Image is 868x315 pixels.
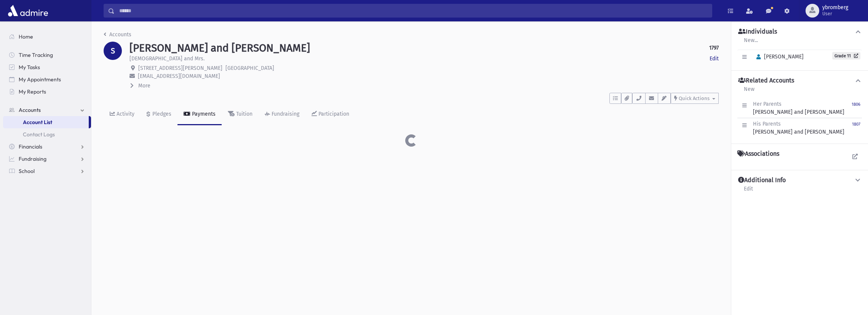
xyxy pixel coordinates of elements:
[115,111,134,117] div: Activity
[671,93,719,104] button: Quick Actions
[19,52,53,58] span: Time Tracking
[104,31,131,38] a: Accounts
[225,65,274,71] span: [GEOGRAPHIC_DATA]
[104,31,131,42] nav: breadcrumb
[743,36,758,50] a: New...
[177,104,222,125] a: Payments
[822,11,848,17] span: User
[753,120,844,136] div: [PERSON_NAME] and [PERSON_NAME]
[852,102,860,107] small: 1806
[710,55,719,63] a: Edit
[709,44,719,52] strong: 1797
[259,104,305,125] a: Fundraising
[235,111,253,117] div: Tuition
[151,111,171,117] div: Pledges
[19,107,41,113] span: Accounts
[3,165,91,177] a: School
[3,73,91,86] a: My Appointments
[852,122,860,127] small: 1807
[743,85,755,99] a: New
[138,65,222,71] span: [STREET_ADDRESS][PERSON_NAME]
[3,31,91,43] a: Home
[317,111,349,117] div: Participation
[23,131,55,138] span: Contact Logs
[737,77,862,85] button: Related Accounts
[104,104,141,125] a: Activity
[852,120,860,136] a: 1807
[3,141,91,153] a: Financials
[753,53,804,60] span: [PERSON_NAME]
[19,76,61,83] span: My Appointments
[753,101,782,107] span: Her Parents
[753,100,844,116] div: [PERSON_NAME] and [PERSON_NAME]
[141,104,177,125] a: Pledges
[3,61,91,73] a: My Tasks
[743,184,753,198] a: Edit
[270,111,299,117] div: Fundraising
[104,42,122,60] div: S
[222,104,259,125] a: Tuition
[852,100,860,116] a: 1806
[19,88,46,95] span: My Reports
[3,153,91,165] a: Fundraising
[738,77,794,85] h4: Related Accounts
[6,3,50,18] img: AdmirePro
[305,104,355,125] a: Participation
[129,42,310,55] h1: [PERSON_NAME] and [PERSON_NAME]
[3,128,91,141] a: Contact Logs
[3,104,91,116] a: Accounts
[737,150,779,158] h4: Associations
[19,64,40,71] span: My Tasks
[19,155,46,162] span: Fundraising
[753,121,781,127] span: His Parents
[19,143,42,150] span: Financials
[737,176,862,184] button: Additional Info
[822,5,848,11] span: ybromberg
[129,82,151,90] button: More
[738,28,777,36] h4: Individuals
[738,176,786,184] h4: Additional Info
[3,116,89,128] a: Account List
[23,119,52,126] span: Account List
[3,49,91,61] a: Time Tracking
[3,86,91,98] a: My Reports
[19,168,35,174] span: School
[138,73,220,79] span: [EMAIL_ADDRESS][DOMAIN_NAME]
[138,82,150,89] span: More
[737,28,862,36] button: Individuals
[115,4,712,18] input: Search
[190,111,216,117] div: Payments
[679,95,710,101] span: Quick Actions
[129,55,205,63] p: [DEMOGRAPHIC_DATA] and Mrs.
[832,52,860,60] a: Grade 11
[19,33,33,40] span: Home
